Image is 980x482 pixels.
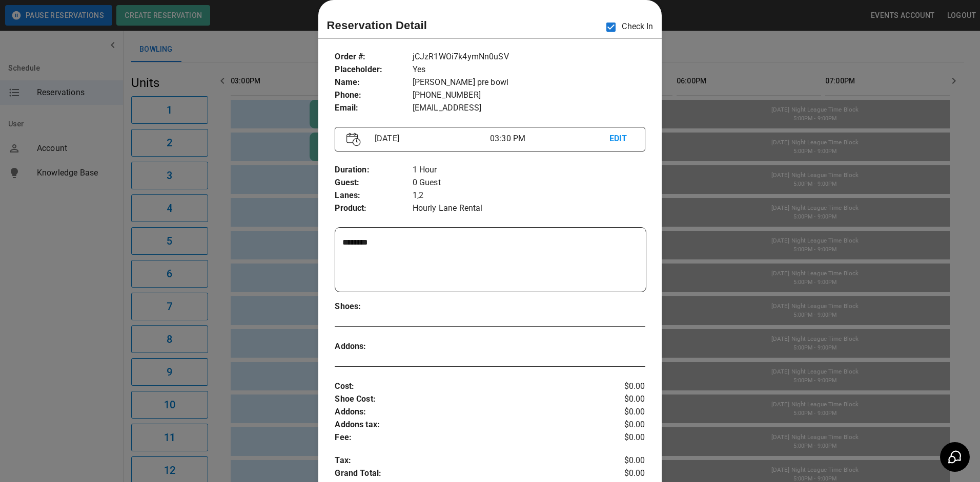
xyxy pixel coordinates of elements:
p: Yes [413,63,645,76]
p: Email : [335,102,412,115]
p: Placeholder : [335,63,412,76]
p: Tax : [335,454,593,467]
p: [EMAIL_ADDRESS] [413,102,645,115]
p: Hourly Lane Rental [413,202,645,215]
p: [PHONE_NUMBER] [413,89,645,102]
p: Reservation Detail [326,17,427,34]
p: 03:30 PM [490,133,609,145]
p: 1 Hour [413,164,645,177]
p: [PERSON_NAME] pre bowl [413,76,645,89]
p: Lanes : [335,189,412,202]
p: $0.00 [594,431,645,444]
p: $0.00 [594,380,645,393]
p: Order # : [335,51,412,63]
p: Addons tax : [335,419,593,431]
p: $0.00 [594,454,645,467]
p: $0.00 [594,419,645,431]
p: Product : [335,202,412,215]
p: Shoe Cost : [335,393,593,406]
p: Duration : [335,164,412,177]
p: Addons : [335,406,593,419]
p: $0.00 [594,393,645,406]
p: Phone : [335,89,412,102]
p: [DATE] [371,133,490,145]
p: Name : [335,76,412,89]
p: Check In [600,16,653,38]
p: Guest : [335,177,412,189]
p: 1,2 [413,189,645,202]
p: Fee : [335,431,593,444]
p: $0.00 [594,406,645,419]
p: Cost : [335,380,593,393]
p: Shoes : [335,300,412,313]
p: Addons : [335,340,412,353]
p: jCJzR1WOi7k4ymNn0uSV [413,51,645,63]
p: 0 Guest [413,177,645,189]
p: EDIT [609,133,634,145]
img: Vector [346,133,361,146]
